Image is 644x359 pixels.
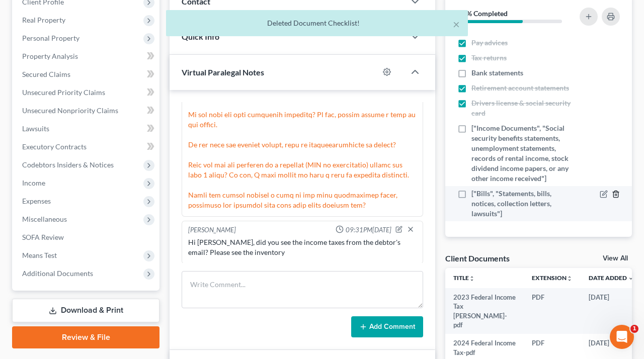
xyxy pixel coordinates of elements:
[532,274,573,282] a: Extensionunfold_more
[188,237,417,257] div: Hi [PERSON_NAME], did you see the income taxes from the debtor's email? Please see the inventory
[22,160,114,169] span: Codebtors Insiders & Notices
[351,316,423,337] button: Add Comment
[14,138,159,156] a: Executory Contracts
[22,52,78,60] span: Property Analysis
[471,38,508,48] span: Pay advices
[14,47,159,65] a: Property Analysis
[610,325,634,349] iframe: Intercom live chat
[567,276,573,282] i: unfold_more
[581,288,642,334] td: [DATE]
[22,178,45,187] span: Income
[628,276,634,282] i: expand_more
[471,83,569,93] span: Retirement account statements
[346,225,391,235] span: 09:31PM[DATE]
[12,326,159,348] a: Review & File
[22,124,49,133] span: Lawsuits
[589,274,634,282] a: Date Added expand_more
[471,53,507,63] span: Tax returns
[445,288,524,334] td: 2023 Federal Income Tax [PERSON_NAME]-pdf
[458,9,508,18] strong: 62% Completed
[22,106,118,115] span: Unsecured Nonpriority Claims
[471,189,577,219] span: ["Bills", "Statements, bills, notices, collection letters, lawsuits"]
[22,70,70,78] span: Secured Claims
[14,120,159,138] a: Lawsuits
[14,102,159,120] a: Unsecured Nonpriority Claims
[469,276,475,282] i: unfold_more
[22,88,105,97] span: Unsecured Priority Claims
[22,215,67,223] span: Miscellaneous
[174,18,460,28] div: Deleted Document Checklist!
[453,274,475,282] a: Titleunfold_more
[630,325,638,333] span: 1
[22,269,93,278] span: Additional Documents
[471,68,523,78] span: Bank statements
[188,225,236,235] div: [PERSON_NAME]
[471,98,577,118] span: Drivers license & social security card
[22,197,51,205] span: Expenses
[12,299,159,322] a: Download & Print
[603,255,628,262] a: View All
[22,34,79,42] span: Personal Property
[445,253,510,263] div: Client Documents
[22,142,87,151] span: Executory Contracts
[22,233,64,241] span: SOFA Review
[14,65,159,83] a: Secured Claims
[524,288,581,334] td: PDF
[14,228,159,246] a: SOFA Review
[14,83,159,102] a: Unsecured Priority Claims
[471,123,577,184] span: ["Income Documents", "Social security benefits statements, unemployment statements, records of re...
[453,18,460,30] button: ×
[22,251,57,259] span: Means Test
[182,67,264,77] span: Virtual Paralegal Notes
